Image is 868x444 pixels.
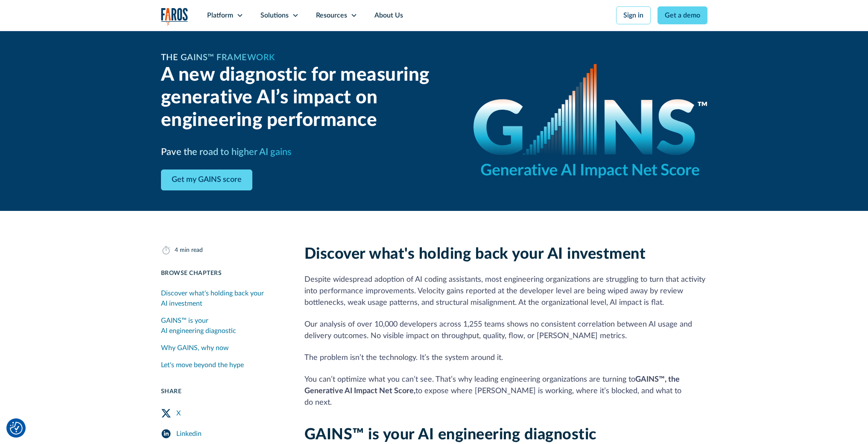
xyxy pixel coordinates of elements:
[10,422,23,435] button: Cookie Settings
[10,422,23,435] img: Revisit consent button
[175,246,178,255] div: 4
[161,360,244,370] div: Let's move beyond the hype
[304,352,707,364] p: The problem isn’t the technology. It’s the system around it.
[616,6,651,24] a: Sign in
[161,8,188,25] img: Logo of the analytics and reporting company Faros.
[161,145,292,159] h3: Pave the road to higher AI gains
[473,64,707,178] img: GAINS - the Generative AI Impact Net Score logo
[161,288,284,309] div: Discover what's holding back your AI investment
[161,269,284,278] div: Browse Chapters
[176,429,202,439] div: Linkedin
[161,339,284,356] a: Why GAINS, why now
[658,6,707,24] a: Get a demo
[180,246,203,255] div: min read
[304,245,707,263] h2: Discover what's holding back your AI investment
[161,8,188,25] a: home
[304,274,707,309] p: Despite widespread adoption of AI coding assistants, most engineering organizations are strugglin...
[161,285,284,312] a: Discover what's holding back your AI investment
[161,356,284,374] a: Let's move beyond the hype
[161,403,284,424] a: Twitter Share
[161,424,284,444] a: LinkedIn Share
[304,319,707,342] p: Our analysis of over 10,000 developers across 1,255 teams shows no consistent correlation between...
[316,10,347,20] div: Resources
[161,315,284,336] div: GAINS™ is your AI engineering diagnostic
[304,426,707,444] h2: GAINS™ is your AI engineering diagnostic
[304,376,680,395] strong: GAINS™, the Generative AI Impact Net Score,
[161,51,275,64] h1: The GAINS™ Framework
[161,387,284,396] div: Share
[161,343,229,353] div: Why GAINS, why now
[260,10,289,20] div: Solutions
[176,408,181,418] div: X
[161,312,284,339] a: GAINS™ is your AI engineering diagnostic
[304,374,707,409] p: You can’t optimize what you can’t see. That’s why leading engineering organizations are turning t...
[161,169,252,190] a: Get my GAINS score
[207,10,233,20] div: Platform
[161,64,453,131] h2: A new diagnostic for measuring generative AI’s impact on engineering performance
